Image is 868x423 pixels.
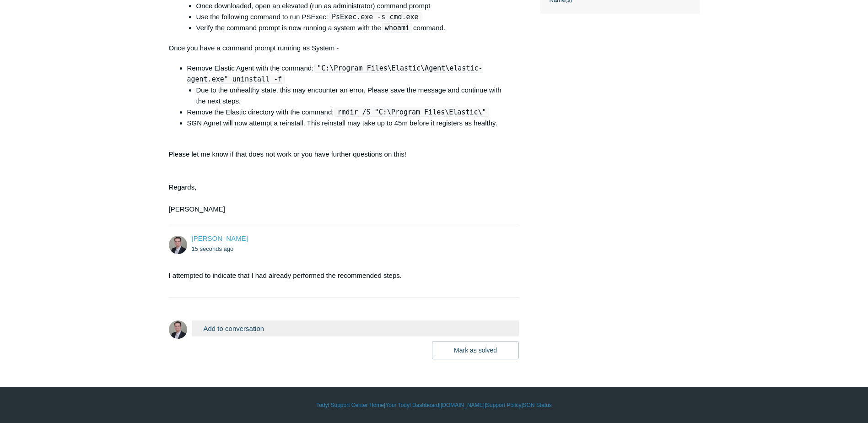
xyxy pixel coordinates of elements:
li: SGN Agnet will now attempt a reinstall. This reinstall may take up to 45m before it registers as ... [187,118,510,129]
a: Todyl Support Center Home [316,401,384,409]
code: whoami [382,23,412,33]
li: Due to the unhealthy state, this may encounter an error. Please save the message and continue wit... [196,85,510,107]
time: 09/10/2025, 10:13 [192,245,234,252]
p: I attempted to indicate that I had already performed the recommended steps. [169,270,510,281]
li: Verify the command prompt is now running a system with the command. [196,22,510,33]
a: [DOMAIN_NAME] [441,401,485,409]
li: Remove Elastic Agent with the command: [187,63,510,107]
li: Once downloaded, open an elevated (run as administrator) command prompt [196,0,510,11]
li: Remove the Elastic directory with the command: [187,107,510,118]
code: rmdir /S "C:\Program Files\Elastic\" [334,108,489,117]
a: [PERSON_NAME] [192,234,248,242]
code: "C:\Program Files\Elastic\Agent\elastic-agent.exe" uninstall -f [187,64,483,84]
a: SGN Status [523,401,552,409]
button: Add to conversation [192,320,519,336]
code: PsExec.exe -s cmd.exe [329,12,421,22]
button: Mark as solved [432,341,519,359]
a: Support Policy [486,401,521,409]
a: Your Todyl Dashboard [385,401,439,409]
div: | | | | [169,401,700,409]
span: Thomas Webb [192,234,248,242]
li: Use the following command to run PSExec: [196,11,510,22]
